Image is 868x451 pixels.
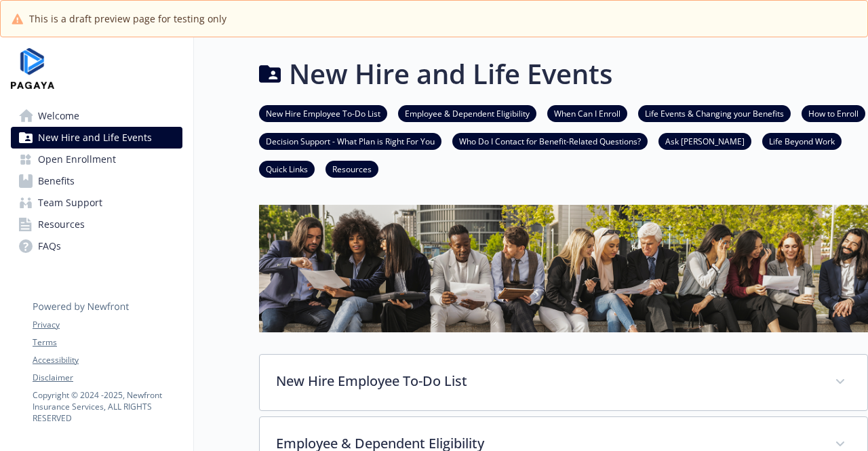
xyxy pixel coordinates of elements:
[547,106,627,119] a: When Can I Enroll
[11,170,182,192] a: Benefits
[11,192,182,214] a: Team Support
[11,235,182,257] a: FAQs
[638,106,791,119] a: Life Events & Changing your Benefits
[259,106,387,119] a: New Hire Employee To-Do List
[452,134,648,147] a: Who Do I Contact for Benefit-Related Questions?
[11,214,182,235] a: Resources
[38,149,116,170] span: Open Enrollment
[398,106,536,119] a: Employee & Dependent Eligibility
[802,106,865,119] a: How to Enroll
[33,319,182,331] a: Privacy
[11,105,182,127] a: Welcome
[33,354,182,366] a: Accessibility
[33,336,182,349] a: Terms
[325,162,378,175] a: Resources
[289,54,612,94] h1: New Hire and Life Events
[38,235,61,257] span: FAQs
[259,134,441,147] a: Decision Support - What Plan is Right For You
[38,214,85,235] span: Resources
[29,12,226,26] span: This is a draft preview page for testing only
[11,149,182,170] a: Open Enrollment
[38,192,102,214] span: Team Support
[259,162,315,175] a: Quick Links
[11,127,182,149] a: New Hire and Life Events
[658,134,751,147] a: Ask [PERSON_NAME]
[38,127,152,149] span: New Hire and Life Events
[33,389,182,424] p: Copyright © 2024 - 2025 , Newfront Insurance Services, ALL RIGHTS RESERVED
[260,355,867,410] div: New Hire Employee To-Do List
[762,134,842,147] a: Life Beyond Work
[38,105,79,127] span: Welcome
[38,170,75,192] span: Benefits
[33,372,182,384] a: Disclaimer
[276,371,818,391] p: New Hire Employee To-Do List
[259,205,868,332] img: new hire page banner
